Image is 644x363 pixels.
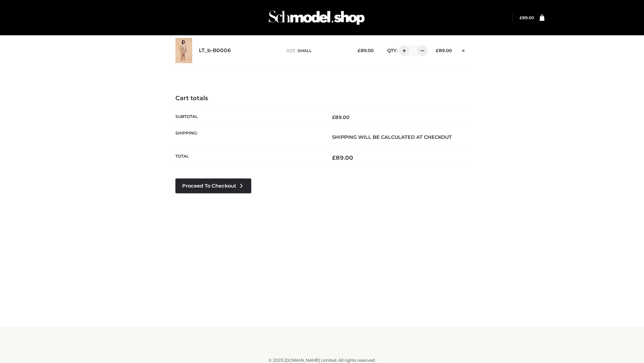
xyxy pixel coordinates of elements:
[358,48,374,53] bdi: 89.00
[520,15,534,20] bdi: 89.00
[436,48,452,53] bdi: 89.00
[332,154,336,161] span: £
[175,95,469,102] h4: Cart totals
[175,109,322,125] th: Subtotal
[459,45,469,54] a: Remove this item
[175,38,192,63] img: LT_b-B0006 - SMALL
[175,178,251,193] a: Proceed to Checkout
[286,48,347,54] p: size :
[298,48,312,53] span: SMALL
[332,114,335,120] span: £
[520,15,522,20] span: £
[175,125,322,149] th: Shipping:
[175,149,322,167] th: Total
[332,114,350,120] bdi: 89.00
[436,48,439,53] span: £
[520,15,534,20] a: £89.00
[332,154,353,161] bdi: 89.00
[358,48,361,53] span: £
[380,45,425,56] div: QTY:
[266,4,367,31] img: Schmodel Admin 964
[199,47,231,54] a: LT_b-B0006
[332,134,452,140] strong: Shipping will be calculated at checkout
